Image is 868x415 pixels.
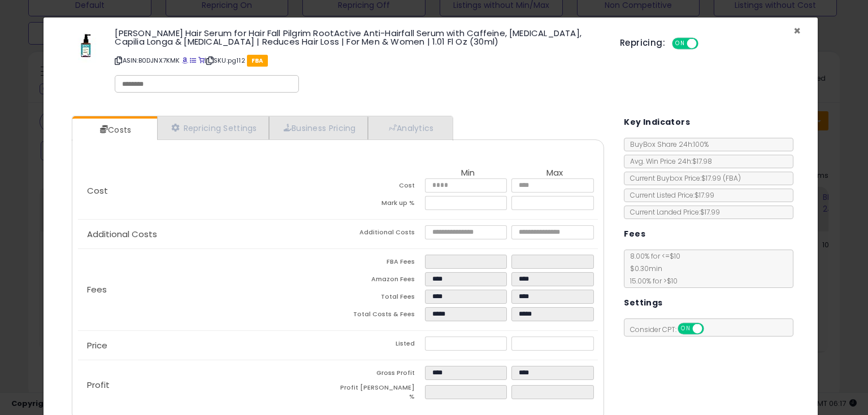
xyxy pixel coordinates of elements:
span: ( FBA ) [723,173,741,183]
p: ASIN: B0DJNX7KMK | SKU: pg112 [115,51,602,69]
td: Profit [PERSON_NAME] % [338,383,424,404]
span: Current Buybox Price: [624,173,741,183]
td: Total Fees [338,290,424,307]
p: Additional Costs [78,230,338,239]
td: Cost [338,178,424,196]
span: Avg. Win Price 24h: $17.98 [624,156,712,166]
h5: Repricing: [620,38,665,47]
a: BuyBox page [182,56,188,65]
a: Analytics [368,116,452,139]
p: Cost [78,186,338,195]
span: FBA [247,55,268,67]
span: $0.30 min [624,264,662,273]
h5: Key Indicators [624,115,690,129]
span: BuyBox Share 24h: 100% [624,139,709,149]
th: Min [425,168,511,178]
td: Amazon Fees [338,272,424,290]
h5: Fees [624,227,645,241]
td: Gross Profit [338,366,424,383]
p: Profit [78,381,338,390]
td: Listed [338,337,424,354]
td: Total Costs & Fees [338,307,424,325]
a: Your listing only [198,56,205,65]
a: Costs [72,119,156,141]
span: Consider CPT: [624,325,719,334]
th: Max [511,168,598,178]
a: All offer listings [190,56,196,65]
td: FBA Fees [338,255,424,272]
span: × [793,23,801,39]
p: Price [78,341,338,350]
h5: Settings [624,296,662,310]
span: $17.99 [701,173,741,183]
p: Fees [78,285,338,294]
span: OFF [702,324,721,334]
td: Additional Costs [338,225,424,243]
span: Current Listed Price: $17.99 [624,190,714,200]
span: 8.00 % for <= $10 [624,251,680,286]
img: 31ezAbiYjZL._SL60_.jpg [69,29,103,63]
span: ON [673,39,687,49]
span: 15.00 % for > $10 [624,276,678,286]
a: Business Pricing [269,116,368,139]
span: OFF [696,39,714,49]
td: Mark up % [338,196,424,213]
span: ON [679,324,693,334]
a: Repricing Settings [157,116,269,139]
span: Current Landed Price: $17.99 [624,207,720,217]
h3: [PERSON_NAME] Hair Serum for Hair Fall Pilgrim RootActive Anti-Hairfall Serum with Caffeine, [MED... [115,29,602,46]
